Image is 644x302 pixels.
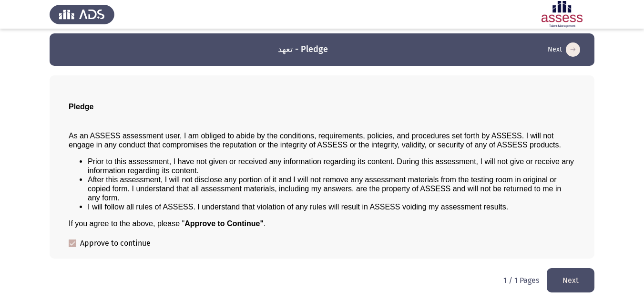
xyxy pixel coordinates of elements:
button: load next page [545,42,583,57]
img: Assess Talent Management logo [50,1,114,28]
span: I will follow all rules of ASSESS. I understand that violation of any rules will result in ASSESS... [88,203,508,211]
p: 1 / 1 Pages [503,276,539,285]
b: Approve to Continue" [184,219,264,228]
span: Prior to this assessment, I have not given or received any information regarding its content. Dur... [88,157,574,175]
span: Approve to continue [80,238,151,249]
span: If you agree to the above, please " . [69,219,266,228]
span: After this assessment, I will not disclose any portion of it and I will not remove any assessment... [88,176,561,202]
h3: تعهد - Pledge [278,43,328,55]
img: Assessment logo of ASSESS Employability - EBI [530,1,594,28]
span: As an ASSESS assessment user, I am obliged to abide by the conditions, requirements, policies, an... [69,132,561,149]
span: Pledge [69,103,93,111]
button: load next page [547,268,594,292]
